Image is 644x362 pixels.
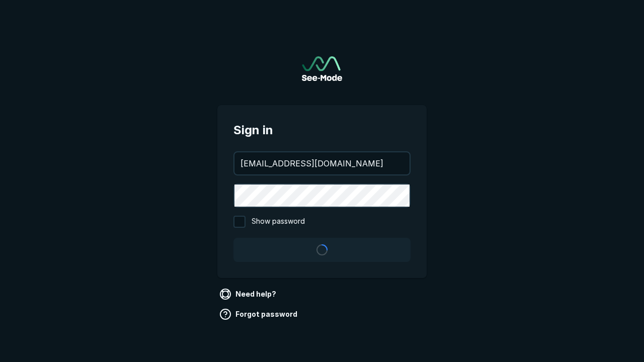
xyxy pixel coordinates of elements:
span: Show password [252,216,305,228]
a: Forgot password [217,306,301,322]
span: Sign in [233,121,411,139]
a: Need help? [217,286,280,302]
input: your@email.com [234,152,410,174]
a: Go to sign in [302,56,342,81]
img: See-Mode Logo [302,56,342,81]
